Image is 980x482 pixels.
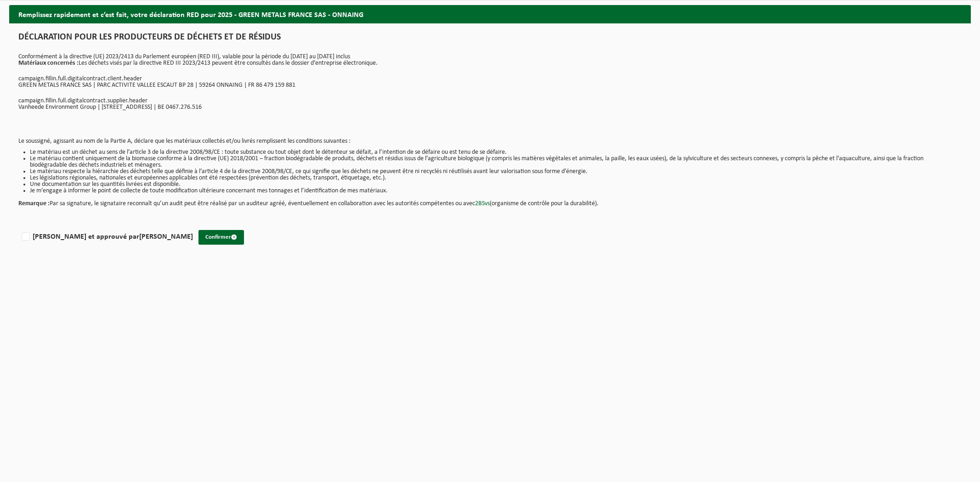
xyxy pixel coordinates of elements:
[18,194,962,207] p: Par sa signature, le signataire reconnaît qu’un audit peut être réalisé par un auditeur agréé, év...
[18,200,50,207] strong: Remarque :
[30,156,962,168] li: Le matériau contient uniquement de la biomasse conforme à la directive (UE) 2018/2001 – fraction ...
[18,104,962,111] p: Vanheede Environment Group | [STREET_ADDRESS] | BE 0467.276.516
[30,149,962,156] li: Le matériau est un déchet au sens de l’article 3 de la directive 2008/98/CE : toute substance ou ...
[18,54,962,67] p: Conformément à la directive (UE) 2023/2413 du Parlement européen (RED III), valable pour la pério...
[198,230,244,245] button: Confirmer
[18,82,962,89] p: GREEN METALS FRANCE SAS | PARC ACTIVITE VALLEE ESCAUT BP 28 | 59264 ONNAING | FR 86 479 159 881
[18,98,962,104] p: campaign.fillin.full.digitalcontract.supplier.header
[30,175,962,181] li: Les législations régionales, nationales et européennes applicables ont été respectées (prévention...
[20,230,193,244] label: [PERSON_NAME] et approuvé par
[475,200,490,207] a: 2BSvs
[18,138,962,145] p: Le soussigné, agissant au nom de la Partie A, déclare que les matériaux collectés et/ou livrés re...
[30,181,962,188] li: Une documentation sur les quantités livrées est disponible.
[139,233,193,241] strong: [PERSON_NAME]
[18,33,962,47] h1: DÉCLARATION POUR LES PRODUCTEURS DE DÉCHETS ET DE RÉSIDUS
[30,188,962,194] li: Je m’engage à informer le point de collecte de toute modification ultérieure concernant mes tonna...
[9,5,971,23] h2: Remplissez rapidement et c’est fait, votre déclaration RED pour 2025 - GREEN METALS FRANCE SAS - ...
[30,168,962,175] li: Le matériau respecte la hiérarchie des déchets telle que définie à l’article 4 de la directive 20...
[18,76,962,82] p: campaign.fillin.full.digitalcontract.client.header
[18,60,79,67] strong: Matériaux concernés :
